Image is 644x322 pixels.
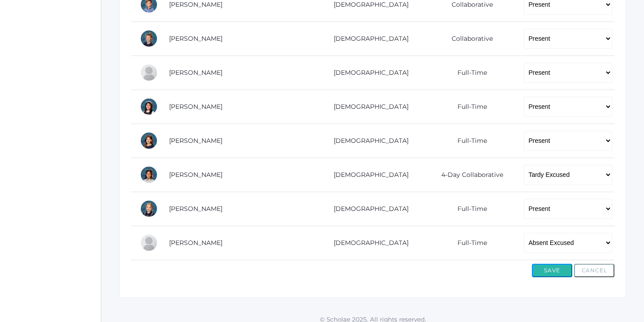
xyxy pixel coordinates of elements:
[532,264,572,277] button: Save
[140,234,158,252] div: Joel Smith
[169,137,222,145] a: [PERSON_NAME]
[140,64,158,82] div: Francisco Lopez
[422,124,515,158] td: Full-Time
[169,171,222,179] a: [PERSON_NAME]
[313,56,422,90] td: [DEMOGRAPHIC_DATA]
[313,124,422,158] td: [DEMOGRAPHIC_DATA]
[169,103,222,111] a: [PERSON_NAME]
[313,192,422,226] td: [DEMOGRAPHIC_DATA]
[313,158,422,192] td: [DEMOGRAPHIC_DATA]
[140,132,158,150] div: Hensley Pedersen
[169,0,222,9] a: [PERSON_NAME]
[140,166,158,184] div: Leahmarie Rillo
[574,264,614,277] button: Cancel
[169,34,222,43] a: [PERSON_NAME]
[422,158,515,192] td: 4-Day Collaborative
[422,226,515,260] td: Full-Time
[169,69,222,77] a: [PERSON_NAME]
[313,21,422,56] td: [DEMOGRAPHIC_DATA]
[313,90,422,124] td: [DEMOGRAPHIC_DATA]
[422,56,515,90] td: Full-Time
[140,200,158,218] div: Olivia Sigwing
[313,226,422,260] td: [DEMOGRAPHIC_DATA]
[422,192,515,226] td: Full-Time
[140,98,158,116] div: Penelope Mesick
[169,205,222,213] a: [PERSON_NAME]
[140,30,158,47] div: Idella Long
[422,21,515,56] td: Collaborative
[169,239,222,247] a: [PERSON_NAME]
[422,90,515,124] td: Full-Time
